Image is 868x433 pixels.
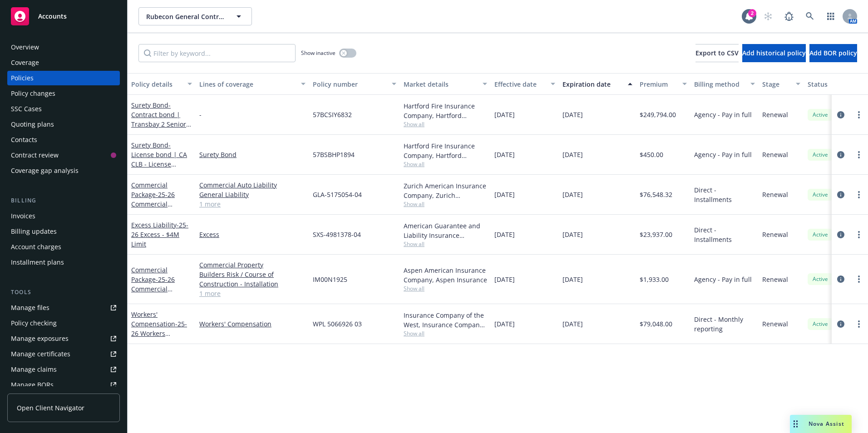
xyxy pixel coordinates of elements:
[313,275,347,284] span: IM00N1925
[762,319,788,329] span: Renewal
[7,288,120,297] div: Tools
[7,378,120,392] a: Manage BORs
[790,415,801,433] div: Drag to move
[835,109,846,120] a: circleInformation
[7,196,120,205] div: Billing
[11,40,39,54] div: Overview
[11,316,57,330] div: Policy checking
[146,12,225,21] span: Rubecon General Contracting, Inc. dba: Rubecon Builders Inc.
[404,181,487,200] div: Zurich American Insurance Company, Zurich Insurance Group
[562,79,622,89] div: Expiration date
[404,200,487,208] span: Show all
[199,150,306,159] a: Surety Bond
[11,102,42,116] div: SSC Cases
[131,181,175,227] a: Commercial Package
[694,150,752,159] span: Agency - Pay in full
[811,320,829,328] span: Active
[742,44,806,62] button: Add historical policy
[640,150,663,159] span: $450.00
[11,331,69,346] div: Manage exposures
[199,180,306,190] a: Commercial Auto Liability
[835,189,846,200] a: circleInformation
[7,102,120,116] a: SSC Cases
[694,315,755,334] span: Direct - Monthly reporting
[640,319,672,329] span: $79,048.00
[7,362,120,377] a: Manage claims
[199,270,306,289] a: Builders Risk / Course of Construction - Installation
[7,86,120,101] a: Policy changes
[7,316,120,330] a: Policy checking
[7,148,120,162] a: Contract review
[762,79,790,89] div: Stage
[11,362,57,377] div: Manage claims
[762,150,788,159] span: Renewal
[7,331,120,346] a: Manage exposures
[494,190,515,199] span: [DATE]
[11,71,34,85] div: Policies
[695,44,739,62] button: Export to CSV
[313,230,361,239] span: SXS-4981378-04
[762,190,788,199] span: Renewal
[494,79,545,89] div: Effective date
[11,224,57,239] div: Billing updates
[562,230,583,239] span: [DATE]
[853,319,864,330] a: more
[11,300,49,315] div: Manage files
[694,275,752,284] span: Agency - Pay in full
[694,225,755,244] span: Direct - Installments
[199,110,202,119] span: -
[131,266,189,312] a: Commercial Package
[694,79,745,89] div: Billing method
[199,230,306,239] a: Excess
[762,110,788,119] span: Renewal
[494,275,515,284] span: [DATE]
[762,275,788,284] span: Renewal
[762,230,788,239] span: Renewal
[131,101,188,138] a: Surety Bond
[11,255,64,270] div: Installment plans
[809,420,844,428] span: Nova Assist
[7,209,120,223] a: Invoices
[636,73,690,95] button: Premium
[494,319,515,329] span: [DATE]
[404,160,487,168] span: Show all
[404,120,487,128] span: Show all
[835,229,846,240] a: circleInformation
[835,149,846,160] a: circleInformation
[199,79,296,89] div: Lines of coverage
[313,79,386,89] div: Policy number
[11,117,54,132] div: Quoting plans
[309,73,400,95] button: Policy number
[404,310,487,330] div: Insurance Company of the West, Insurance Company of the West (ICW)
[853,229,864,240] a: more
[811,191,829,199] span: Active
[562,275,583,284] span: [DATE]
[313,319,362,329] span: WPL 5066926 03
[491,73,559,95] button: Effective date
[131,221,188,248] a: Excess Liability
[694,185,755,204] span: Direct - Installments
[801,7,819,25] a: Search
[640,190,672,199] span: $76,548.32
[742,49,806,57] span: Add historical policy
[562,110,583,119] span: [DATE]
[759,7,777,25] a: Start snowing
[7,71,120,85] a: Policies
[809,49,857,57] span: Add BOR policy
[790,415,852,433] button: Nova Assist
[131,79,182,89] div: Policy details
[853,149,864,160] a: more
[404,240,487,248] span: Show all
[811,275,829,283] span: Active
[640,275,669,284] span: $1,933.00
[835,319,846,330] a: circleInformation
[11,163,79,178] div: Coverage gap analysis
[853,274,864,285] a: more
[7,133,120,147] a: Contacts
[138,7,252,25] button: Rubecon General Contracting, Inc. dba: Rubecon Builders Inc.
[131,275,189,312] span: - 25-26 Commercial Property Package - BPP/IM/Installation
[7,240,120,254] a: Account charges
[640,230,672,239] span: $23,937.00
[822,7,840,25] a: Switch app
